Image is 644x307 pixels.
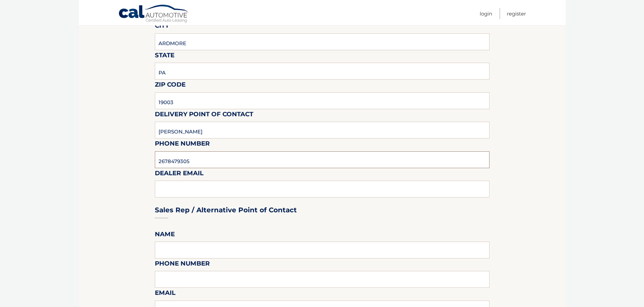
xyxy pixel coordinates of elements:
label: Name [155,229,175,242]
label: Phone Number [155,139,210,151]
label: Zip Code [155,80,186,92]
a: Register [507,8,526,19]
label: Delivery Point of Contact [155,109,253,122]
label: Phone Number [155,258,210,271]
label: City [155,21,169,33]
a: Login [480,8,492,19]
label: State [155,50,174,63]
label: Dealer Email [155,168,204,181]
h3: Sales Rep / Alternative Point of Contact [155,206,297,214]
label: Email [155,288,175,300]
a: Cal Automotive [118,4,189,24]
